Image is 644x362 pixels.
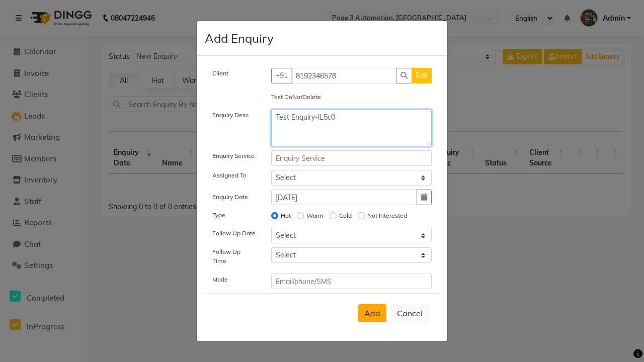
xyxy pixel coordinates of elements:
label: Enquiry Date [212,193,248,202]
h4: Add Enquiry [205,29,274,47]
label: Type [212,211,225,220]
button: Cancel [390,304,429,323]
label: Follow Up Time [212,247,256,265]
button: Edit [412,68,432,83]
span: Edit [416,71,428,80]
label: Warm [306,211,324,220]
label: Assigned To [212,171,247,180]
label: Follow Up Date [212,229,256,238]
label: Client [212,69,228,78]
input: Email/phone/SMS [271,274,432,289]
label: Enquiry Desc [212,111,249,120]
label: Mode [212,275,228,284]
input: Enquiry Service [271,150,432,166]
span: Add [364,308,380,318]
button: Add [358,304,386,322]
label: Cold [339,211,352,220]
label: Hot [281,211,291,220]
button: +91 [271,68,292,83]
label: Test DoNotDelete [271,93,321,102]
input: Search by Name/Mobile/Email/Code [291,68,397,83]
label: Enquiry Service [212,151,255,160]
label: Not Interested [367,211,407,220]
